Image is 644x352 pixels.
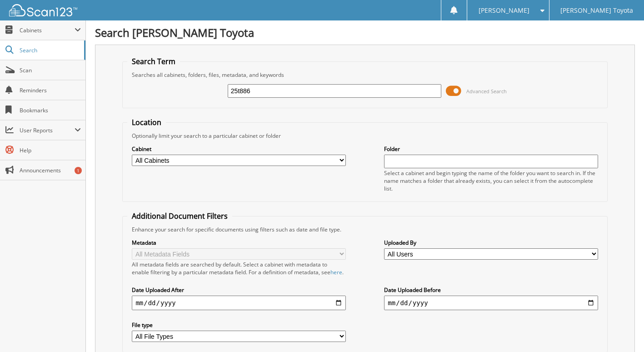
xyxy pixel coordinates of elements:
legend: Additional Document Filters [127,211,232,221]
span: Scan [20,66,81,74]
div: 1 [75,167,82,174]
div: Select a cabinet and begin typing the name of the folder you want to search in. If the name match... [384,169,598,192]
span: Announcements [20,166,81,174]
label: Cabinet [132,145,345,153]
span: Cabinets [20,26,75,34]
span: User Reports [20,126,75,134]
span: Search [20,46,80,54]
div: Enhance your search for specific documents using filters such as date and file type. [127,226,602,233]
span: Reminders [20,86,81,94]
img: scan123-logo-white.svg [9,4,77,16]
div: Optionally limit your search to a particular cabinet or folder [127,132,602,140]
a: here [330,268,342,276]
h1: Search [PERSON_NAME] Toyota [95,25,635,40]
input: end [384,296,598,310]
span: Help [20,146,81,154]
label: Date Uploaded After [132,286,345,294]
span: [PERSON_NAME] Toyota [560,8,633,13]
label: Uploaded By [384,239,598,246]
label: Date Uploaded Before [384,286,598,294]
div: Searches all cabinets, folders, files, metadata, and keywords [127,71,602,79]
label: Folder [384,145,598,153]
input: start [132,296,345,310]
label: Metadata [132,239,345,246]
span: Bookmarks [20,106,81,114]
legend: Search Term [127,56,180,66]
label: File type [132,321,345,329]
div: All metadata fields are searched by default. Select a cabinet with metadata to enable filtering b... [132,261,345,276]
span: Advanced Search [466,88,507,95]
legend: Location [127,117,166,127]
span: [PERSON_NAME] [479,8,529,13]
